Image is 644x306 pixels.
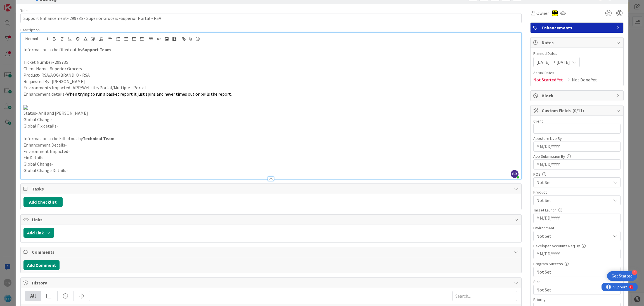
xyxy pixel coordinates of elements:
input: MM/DD/YYYY [536,249,617,259]
span: Not Done Yet [572,76,597,83]
input: Search... [452,291,517,301]
span: Block [542,92,613,99]
button: Add Link [23,228,54,238]
span: Custom Fields [542,107,613,114]
img: AC [552,10,558,16]
div: Size [533,280,621,284]
span: Planned Dates [533,51,621,57]
strong: Support Team [82,47,111,52]
p: Global Change- [23,161,519,167]
p: Fix Details - [23,154,519,161]
img: ImageDisplay [23,105,28,110]
span: Dates [542,39,613,46]
div: 9+ [28,2,31,7]
button: Add Comment [23,260,60,270]
p: Ticket Number- 299735 [23,59,519,65]
span: Not Set [536,233,611,239]
div: Product [533,190,621,194]
p: Enhancement Details- [23,142,519,148]
span: Description [20,27,40,32]
span: ( 0/11 ) [572,108,584,113]
strong: Technical Team [83,136,115,141]
input: MM/DD/YYYY [536,142,617,151]
span: Not Set [536,269,611,275]
span: Not Started Yet [533,76,563,83]
div: 4 [632,270,637,275]
p: Requested By- [PERSON_NAME] [23,78,519,85]
div: Environment [533,226,621,230]
span: Support [12,1,25,8]
p: Environments Impacted- APP/Website/Portal/Multiple - Portal [23,84,519,91]
span: [DATE] [557,59,570,65]
span: Enhancements [542,24,613,31]
span: History [32,279,512,286]
span: Not Set [536,179,611,186]
p: Client Name- Superior Grocers [23,65,519,72]
div: Priority [533,298,621,302]
label: Client [533,119,543,124]
div: POS [533,172,621,176]
input: MM/DD/YYYY [536,160,617,169]
button: Add Checklist [23,197,63,207]
div: App Submission By [533,154,621,158]
input: MM/DD/YYYY [536,213,617,223]
span: Links [32,216,512,223]
span: Owner [536,10,549,17]
div: Developer Accounts Req By [533,244,621,248]
div: Open Get Started checklist, remaining modules: 4 [607,271,637,281]
span: Actual Dates [533,70,621,76]
p: Global Change- [23,116,519,123]
input: type card name here... [20,13,522,23]
div: Appstore Live By [533,136,621,140]
div: Get Started [612,273,633,279]
span: Tasks [32,185,512,192]
span: SB [511,170,518,178]
p: Information to be Filled out by - [23,135,519,142]
span: When trying to run a basket report it just spins and never times out or pulls the report. [66,91,232,97]
p: Global Fix details- [23,123,519,129]
label: Title [20,8,28,13]
span: Not Set [536,286,608,294]
p: Status- Anil and [PERSON_NAME] [23,110,519,116]
p: Product- RSA/AOG/BRANDIQ - RSA [23,72,519,78]
p: Environment Impacted- [23,148,519,155]
p: Information to be filled out by - [23,46,519,53]
div: Program Success [533,262,621,266]
p: Global Change Details- [23,167,519,174]
span: Comments [32,249,512,255]
div: Target Launch [533,208,621,212]
span: [DATE] [536,59,550,65]
p: Enhancement details- [23,91,519,97]
div: All [25,291,41,301]
span: Not Set [536,197,611,204]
